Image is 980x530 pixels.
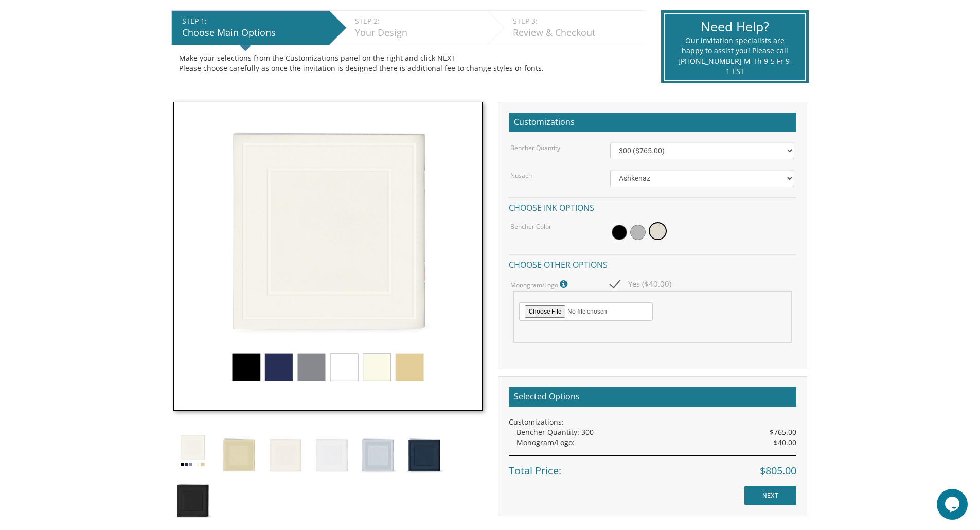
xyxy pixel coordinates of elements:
div: STEP 1: [182,16,324,26]
label: Monogram/Logo [510,278,570,291]
h4: Choose ink options [509,197,796,215]
label: Nusach [510,171,532,180]
div: Choose Main Options [182,26,324,40]
img: almog-blue.jpg [405,431,443,477]
div: Total Price: [509,455,796,479]
div: Review & Checkout [513,26,639,40]
input: NEXT [744,486,796,505]
img: almog-black.jpg [173,477,212,522]
div: Need Help? [678,17,792,36]
div: Make your selections from the Customizations panel on the right and click NEXT Please choose care... [179,53,637,74]
div: STEP 2: [355,16,482,26]
span: $765.00 [770,427,796,437]
h2: Customizations [509,113,796,132]
label: Bencher Quantity [510,143,560,152]
h4: Choose other options [509,254,796,272]
img: simchonim_square_emboss.jpg [173,102,483,411]
span: $805.00 [760,464,796,479]
div: STEP 3: [513,16,639,26]
span: $40.00 [774,437,796,448]
img: simchonim_square_emboss.jpg [173,431,212,470]
div: Customizations: [509,417,796,427]
img: almog-zahav.jpg [220,431,258,477]
iframe: chat widget [937,489,970,520]
img: almog-offwhite.jpg [266,431,305,477]
div: Monogram/Logo: [516,437,796,448]
span: Yes ($40.00) [610,278,671,290]
div: Your Design [355,26,482,40]
div: Our invitation specialists are happy to assist you! Please call [PHONE_NUMBER] M-Th 9-5 Fr 9-1 EST [678,35,792,77]
img: almog-afor.jpg [359,431,397,477]
div: Bencher Quantity: 300 [516,427,796,437]
label: Bencher Color [510,222,551,231]
img: almog-lavan.jpg [312,431,351,477]
h2: Selected Options [509,387,796,407]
